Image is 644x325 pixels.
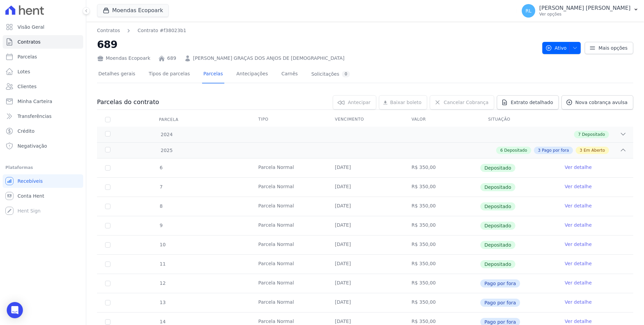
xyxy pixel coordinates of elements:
[202,66,224,83] a: Parcelas
[159,203,163,209] span: 8
[3,50,83,64] a: Parcelas
[159,223,163,228] span: 9
[565,260,592,267] a: Ver detalhe
[105,281,110,286] input: Só é possível selecionar pagamentos em aberto
[480,112,556,127] th: Situação
[3,80,83,93] a: Clientes
[3,124,83,138] a: Crédito
[404,293,480,312] td: R$ 350,00
[565,279,592,286] a: Ver detalhe
[542,147,569,153] span: Pago por fora
[3,20,83,34] a: Visão Geral
[3,174,83,188] a: Recebíveis
[327,158,403,177] td: [DATE]
[511,99,553,106] span: Extrato detalhado
[599,45,627,51] span: Mais opções
[250,112,327,127] th: Tipo
[7,302,23,318] div: Open Intercom Messenger
[480,299,520,307] span: Pago por fora
[327,293,403,312] td: [DATE]
[280,66,299,83] a: Carnês
[250,197,327,216] td: Parcela Normal
[5,164,80,172] div: Plataformas
[327,235,403,254] td: [DATE]
[159,300,166,305] span: 13
[18,113,52,120] span: Transferências
[18,68,30,75] span: Lotes
[167,55,176,62] a: 689
[97,27,120,34] a: Contratos
[105,165,110,171] input: Só é possível selecionar pagamentos em aberto
[3,65,83,78] a: Lotes
[565,241,592,248] a: Ver detalhe
[250,158,327,177] td: Parcela Normal
[159,319,166,324] span: 14
[327,112,403,127] th: Vencimento
[327,255,403,274] td: [DATE]
[250,216,327,235] td: Parcela Normal
[545,42,567,54] span: Ativo
[525,8,532,13] span: RL
[3,139,83,153] a: Negativação
[159,242,166,247] span: 10
[310,66,351,83] a: Solicitações0
[105,300,110,305] input: Só é possível selecionar pagamentos em aberto
[565,164,592,171] a: Ver detalhe
[250,274,327,293] td: Parcela Normal
[480,222,515,230] span: Depositado
[404,178,480,197] td: R$ 350,00
[105,184,110,190] input: Só é possível selecionar pagamentos em aberto
[480,183,515,191] span: Depositado
[565,222,592,228] a: Ver detalhe
[105,223,110,228] input: Só é possível selecionar pagamentos em aberto
[235,66,269,83] a: Antecipações
[159,184,163,190] span: 7
[580,147,582,153] span: 3
[250,178,327,197] td: Parcela Normal
[404,255,480,274] td: R$ 350,00
[97,66,137,83] a: Detalhes gerais
[327,216,403,235] td: [DATE]
[578,131,581,137] span: 7
[539,11,631,17] p: Ver opções
[584,147,605,153] span: Em Aberto
[538,147,541,153] span: 3
[250,293,327,312] td: Parcela Normal
[516,1,644,20] button: RL [PERSON_NAME] [PERSON_NAME] Ver opções
[480,241,515,249] span: Depositado
[582,131,605,137] span: Depositado
[18,24,44,30] span: Visão Geral
[250,255,327,274] td: Parcela Normal
[504,147,527,153] span: Depositado
[18,193,44,199] span: Conta Hent
[480,279,520,287] span: Pago por fora
[565,318,592,325] a: Ver detalhe
[539,5,631,11] p: [PERSON_NAME] [PERSON_NAME]
[3,189,83,203] a: Conta Hent
[342,71,350,77] div: 0
[18,128,35,134] span: Crédito
[193,55,345,62] a: [PERSON_NAME] GRAÇAS DOS ANJOS DE [DEMOGRAPHIC_DATA]
[404,235,480,254] td: R$ 350,00
[3,95,83,108] a: Minha Carteira
[159,261,166,267] span: 11
[480,164,515,172] span: Depositado
[565,202,592,209] a: Ver detalhe
[561,95,633,109] a: Nova cobrança avulsa
[575,99,627,106] span: Nova cobrança avulsa
[327,197,403,216] td: [DATE]
[480,260,515,268] span: Depositado
[97,37,537,52] h2: 689
[327,178,403,197] td: [DATE]
[18,83,36,90] span: Clientes
[3,109,83,123] a: Transferências
[151,113,187,126] div: Parcela
[105,319,110,325] input: Só é possível selecionar pagamentos em aberto
[404,274,480,293] td: R$ 350,00
[18,39,40,45] span: Contratos
[148,66,191,83] a: Tipos de parcelas
[565,299,592,305] a: Ver detalhe
[97,4,169,17] button: Moendas Ecopoark
[159,280,166,286] span: 12
[311,71,350,77] div: Solicitações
